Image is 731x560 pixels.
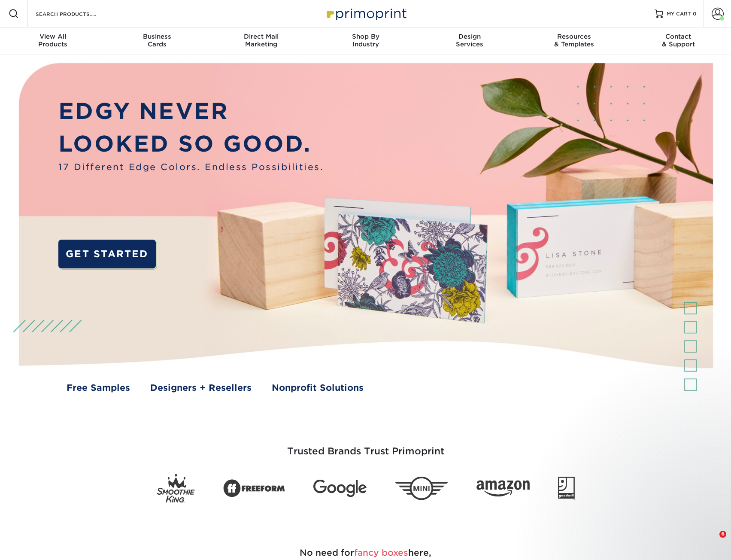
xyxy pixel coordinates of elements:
span: 6 [719,531,726,538]
iframe: Google Customer Reviews [2,534,73,557]
img: Primoprint [323,4,409,23]
span: Direct Mail [209,33,313,40]
iframe: Intercom live chat [702,531,722,551]
span: 0 [693,11,697,17]
img: Goodwill [558,477,575,500]
img: Google [313,480,367,497]
p: LOOKED SO GOOD. [58,128,324,161]
div: Products [1,33,105,48]
span: Business [105,33,209,40]
a: Free Samples [67,381,130,395]
a: BusinessCards [105,27,209,55]
span: Design [418,33,522,40]
span: Shop By [313,33,418,40]
div: Cards [105,33,209,48]
div: Services [418,33,522,48]
a: DesignServices [418,27,522,55]
span: fancy boxes [354,548,408,558]
span: 17 Different Edge Colors. Endless Possibilities. [58,161,324,174]
a: View AllProducts [1,27,105,55]
span: Contact [626,33,731,40]
div: & Templates [522,33,626,48]
img: Smoothie King [157,474,195,503]
span: View All [1,33,105,40]
img: Amazon [476,481,530,497]
h3: Trusted Brands Trust Primoprint [115,425,617,467]
img: Freeform [223,475,285,502]
a: Direct MailMarketing [209,27,313,55]
input: SEARCH PRODUCTS..... [35,9,118,19]
div: Marketing [209,33,313,48]
a: Resources& Templates [522,27,626,55]
a: GET STARTED [58,240,155,268]
div: & Support [626,33,731,48]
a: Contact& Support [626,27,731,55]
a: Shop ByIndustry [313,27,418,55]
div: Industry [313,33,418,48]
span: MY CART [667,10,691,18]
p: EDGY NEVER [58,95,324,128]
img: Mini [395,477,448,500]
a: Nonprofit Solutions [272,381,364,395]
a: Designers + Resellers [150,381,252,395]
span: Resources [522,33,626,40]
